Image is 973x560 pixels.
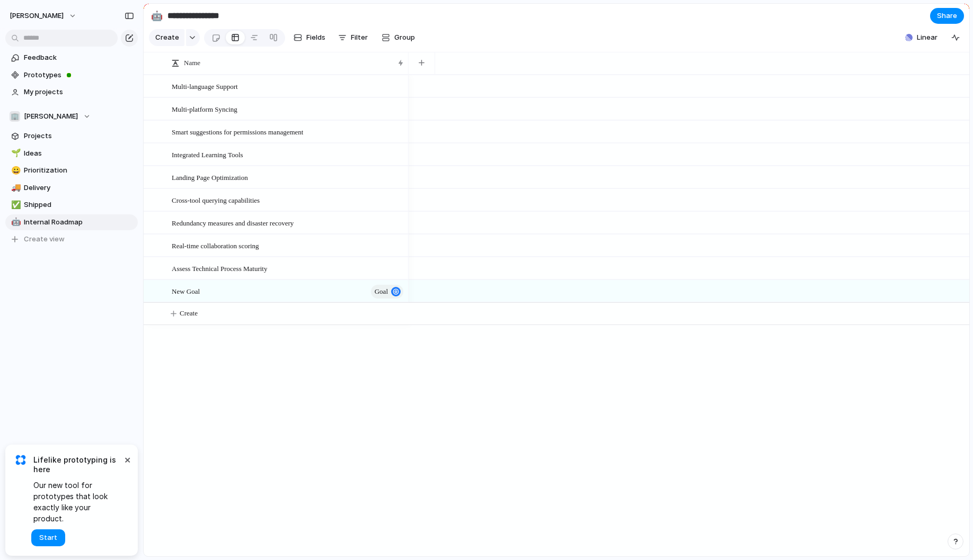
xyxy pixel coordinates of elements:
[11,147,19,159] div: 🌱
[172,80,238,92] span: Multi-language Support
[24,131,134,141] span: Projects
[5,180,138,196] a: 🚚Delivery
[24,183,134,193] span: Delivery
[151,8,163,23] div: 🤖
[371,285,403,299] button: goal
[334,29,372,46] button: Filter
[172,103,237,115] span: Multi-platform Syncing
[184,58,200,68] span: Name
[351,32,368,43] span: Filter
[24,52,134,63] span: Feedback
[375,284,388,299] span: goal
[5,109,138,124] button: 🏢[PERSON_NAME]
[306,32,325,43] span: Fields
[10,111,20,122] div: 🏢
[180,308,198,319] span: Create
[5,7,82,24] button: [PERSON_NAME]
[172,194,260,206] span: Cross-tool querying capabilities
[10,183,20,193] button: 🚚
[10,11,64,21] span: [PERSON_NAME]
[172,171,248,183] span: Landing Page Optimization
[937,11,957,21] span: Share
[24,217,134,228] span: Internal Roadmap
[930,8,964,24] button: Share
[5,50,138,66] a: Feedback
[5,162,138,178] a: 😀Prioritization
[5,84,138,100] a: My projects
[149,29,184,46] button: Create
[917,32,937,43] span: Linear
[39,532,57,543] span: Start
[10,200,20,210] button: ✅
[5,146,138,161] a: 🌱Ideas
[376,29,420,46] button: Group
[5,197,138,213] a: ✅Shipped
[901,30,942,46] button: Linear
[33,480,122,524] span: Our new tool for prototypes that look exactly like your product.
[11,199,19,211] div: ✅
[155,32,179,43] span: Create
[24,87,134,97] span: My projects
[172,148,243,160] span: Integrated Learning Tools
[5,231,138,247] button: Create view
[5,128,138,144] a: Projects
[289,29,330,46] button: Fields
[172,285,200,297] span: New Goal
[121,453,134,466] button: Dismiss
[24,148,134,159] span: Ideas
[148,7,165,24] button: 🤖
[24,200,134,210] span: Shipped
[394,32,415,43] span: Group
[10,217,20,228] button: 🤖
[172,239,259,251] span: Real-time collaboration scoring
[10,148,20,159] button: 🌱
[11,165,19,177] div: 😀
[11,182,19,194] div: 🚚
[5,214,138,230] a: 🤖Internal Roadmap
[5,67,138,83] a: Prototypes
[11,216,19,228] div: 🤖
[31,529,65,546] button: Start
[10,165,20,176] button: 😀
[24,165,134,176] span: Prioritization
[172,125,303,138] span: Smart suggestions for permissions management
[33,455,122,474] span: Lifelike prototyping is here
[172,262,267,274] span: Assess Technical Process Maturity
[24,70,134,80] span: Prototypes
[24,234,65,245] span: Create view
[24,111,78,122] span: [PERSON_NAME]
[172,216,294,229] span: Redundancy measures and disaster recovery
